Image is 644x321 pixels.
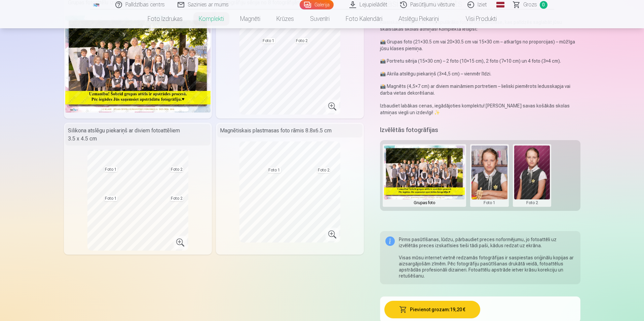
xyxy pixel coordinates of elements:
[380,58,580,64] p: 📸 Portretu sērija (15×30 cm) – 2 foto (10×15 cm), 2 foto (7×10 cm) un 4 foto (3×4 cm).
[384,301,480,318] button: Pievienot grozam:19,20 €
[380,70,580,77] p: 📸 Akrila atslēgu piekariņš (3×4,5 cm) – vienmēr līdzi.
[302,9,338,28] a: Suvenīri
[217,124,363,137] div: Magnētiskais plastmasas foto rāmis 8.8x6.5 cm
[380,102,580,116] p: Izbaudiet labākas cenas, iegādājoties komplektu! [PERSON_NAME] savas košākās skolas atmiņas viegl...
[191,9,232,28] a: Komplekti
[140,9,191,28] a: Foto izdrukas
[380,125,438,135] h5: Izvēlētās fotogrāfijas
[390,9,447,28] a: Atslēgu piekariņi
[232,9,268,28] a: Magnēti
[380,38,580,52] p: 📸 Grupas foto (21×30.5 cm vai 20×30.5 cm vai 15×30 cm – atkarīgs no proporcijas) – mūžīga jūsu kl...
[338,9,390,28] a: Foto kalendāri
[399,236,575,279] div: Pirms pasūtīšanas, lūdzu, pārbaudiet preces noformējumu, jo fotoattēli uz izvēlētās preces izskat...
[65,124,211,146] div: Silikona atslēgu piekariņš ar diviem fotoattēliem 3.5 x 4.5 cm
[447,9,505,28] a: Visi produkti
[380,83,580,96] p: 📸 Magnēts (4,5×7 cm) ar diviem maināmiem portretiem – lieliski piemērots ledusskapja vai darba vi...
[384,199,465,206] div: Grupas foto
[540,1,547,9] span: 0
[523,1,537,9] span: Grozs
[93,3,100,7] img: /fa1
[268,9,302,28] a: Krūzes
